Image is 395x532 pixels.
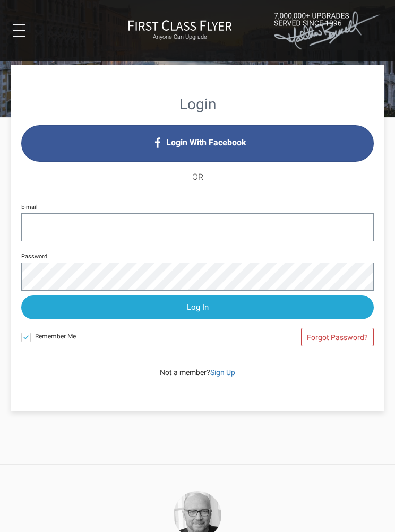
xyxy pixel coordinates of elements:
img: First Class Flyer [128,20,232,31]
i: Login with Facebook [21,125,374,162]
span: Login With Facebook [166,134,246,151]
label: Password [21,252,47,261]
span: Remember Me [35,327,197,342]
input: Log In [21,295,374,319]
a: Forgot Password? [301,328,374,347]
span: Not a member? [160,368,235,377]
h4: OR [21,162,374,193]
label: E-mail [21,203,38,212]
small: Anyone Can Upgrade [128,33,232,41]
a: Sign Up [210,368,235,377]
a: First Class FlyerAnyone Can Upgrade [128,20,232,41]
strong: Login [179,95,216,113]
